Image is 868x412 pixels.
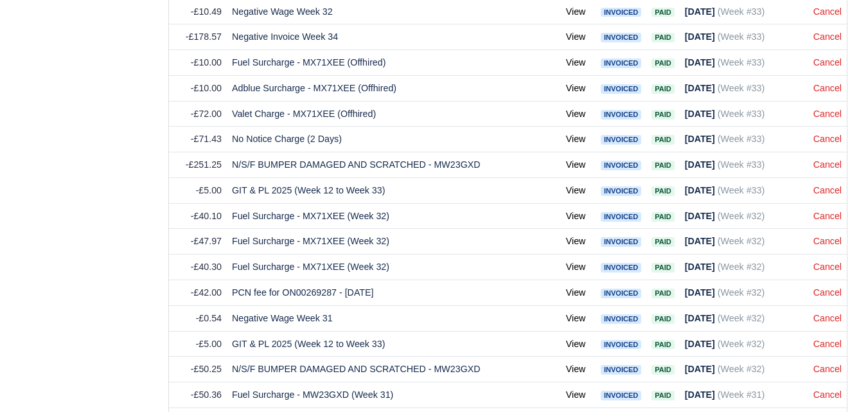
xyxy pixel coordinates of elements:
a: Cancel [813,236,842,246]
span: -£50.25 [191,364,222,374]
strong: [DATE] [685,6,715,17]
a: Cancel [813,287,842,298]
span: -£71.43 [191,134,222,144]
span: Invoiced [601,263,641,273]
span: (Week #32) [718,262,765,272]
strong: [DATE] [685,211,715,221]
span: Invoiced [601,110,641,120]
span: -£72.00 [191,109,222,119]
span: Invoiced [601,365,641,375]
a: Cancel [813,262,842,272]
span: Invoiced [601,161,641,170]
span: (Week #33) [718,134,765,144]
strong: [DATE] [685,390,715,400]
span: Invoiced [601,58,641,68]
span: Paid [651,110,674,120]
a: View [566,339,586,349]
a: Cancel [813,57,842,67]
span: (Week #31) [718,390,765,400]
span: (Week #33) [718,185,765,195]
a: View [566,287,586,298]
strong: [DATE] [685,57,715,67]
span: -£10.00 [191,83,222,93]
strong: [DATE] [685,313,715,323]
td: N/S/F BUMPER DAMAGED AND SCRATCHED - MW23GXD [227,152,556,178]
div: Chat Widget [804,350,868,412]
a: Cancel [813,185,842,195]
span: (Week #33) [718,159,765,170]
strong: [DATE] [685,134,715,144]
strong: [DATE] [685,185,715,195]
span: -£10.00 [191,57,222,67]
td: PCN fee for ON00269287 - [DATE] [227,280,556,305]
span: Paid [651,365,674,375]
a: Cancel [813,339,842,349]
td: Negative Wage Week 31 [227,305,556,331]
span: (Week #33) [718,6,765,17]
span: Invoiced [601,340,641,350]
span: -£5.00 [196,339,222,349]
span: (Week #33) [718,31,765,42]
span: Invoiced [601,289,641,298]
span: Invoiced [601,135,641,145]
a: View [566,159,586,170]
a: View [566,109,586,119]
a: View [566,236,586,246]
span: -£50.36 [191,390,222,400]
a: Cancel [813,6,842,17]
td: Fuel Surcharge - MX71XEE (Week 32) [227,203,556,229]
td: Negative Invoice Week 34 [227,24,556,50]
span: -£251.25 [186,159,222,170]
strong: [DATE] [685,287,715,298]
a: View [566,313,586,323]
strong: [DATE] [685,364,715,374]
span: -£40.30 [191,262,222,272]
span: (Week #32) [718,339,765,349]
a: Cancel [813,109,842,119]
strong: [DATE] [685,339,715,349]
span: Invoiced [601,8,641,17]
td: No Notice Charge (2 Days) [227,127,556,152]
span: Paid [651,84,674,94]
strong: [DATE] [685,262,715,272]
a: Cancel [813,159,842,170]
span: (Week #32) [718,364,765,374]
a: View [566,262,586,272]
span: -£42.00 [191,287,222,298]
span: Paid [651,314,674,324]
span: Invoiced [601,391,641,400]
span: Paid [651,135,674,145]
a: View [566,31,586,42]
td: Fuel Surcharge - MX71XEE (Offhired) [227,50,556,76]
td: GIT & PL 2025 (Week 12 to Week 33) [227,331,556,357]
span: -£5.00 [196,185,222,195]
strong: [DATE] [685,31,715,42]
span: Paid [651,186,674,196]
td: Valet Charge - MX71XEE (Offhired) [227,101,556,127]
a: View [566,57,586,67]
span: Paid [651,161,674,170]
span: Invoiced [601,84,641,94]
span: (Week #32) [718,313,765,323]
td: GIT & PL 2025 (Week 12 to Week 33) [227,177,556,203]
span: -£178.57 [186,31,222,42]
strong: [DATE] [685,159,715,170]
span: Invoiced [601,186,641,196]
span: Paid [651,391,674,400]
td: Fuel Surcharge - MW23GXD (Week 31) [227,382,556,408]
a: View [566,364,586,374]
span: Paid [651,58,674,68]
a: Cancel [813,211,842,221]
span: (Week #33) [718,83,765,93]
span: (Week #32) [718,287,765,298]
a: View [566,390,586,400]
span: (Week #33) [718,57,765,67]
a: View [566,134,586,144]
td: Fuel Surcharge - MX71XEE (Week 32) [227,255,556,280]
a: View [566,6,586,17]
strong: [DATE] [685,109,715,119]
span: (Week #32) [718,236,765,246]
span: Invoiced [601,212,641,222]
span: -£40.10 [191,211,222,221]
a: Cancel [813,31,842,42]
